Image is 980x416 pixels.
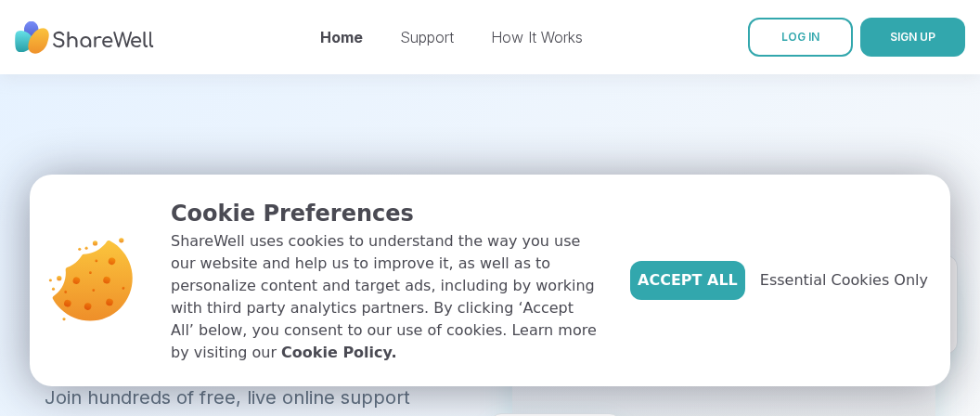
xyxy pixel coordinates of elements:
[281,342,396,364] a: Cookie Policy.
[638,269,738,292] span: Accept All
[171,230,600,364] p: ShareWell uses cookies to understand the way you use our website and help us to improve it, as we...
[760,269,928,292] span: Essential Cookies Only
[320,28,363,46] a: Home
[15,12,154,63] img: ShareWell Nav Logo
[630,261,745,300] button: Accept All
[491,28,583,46] a: How It Works
[400,28,454,46] a: Support
[890,30,935,44] span: SIGN UP
[171,197,600,230] p: Cookie Preferences
[860,18,965,57] button: SIGN UP
[781,30,819,44] span: LOG IN
[748,18,853,57] a: LOG IN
